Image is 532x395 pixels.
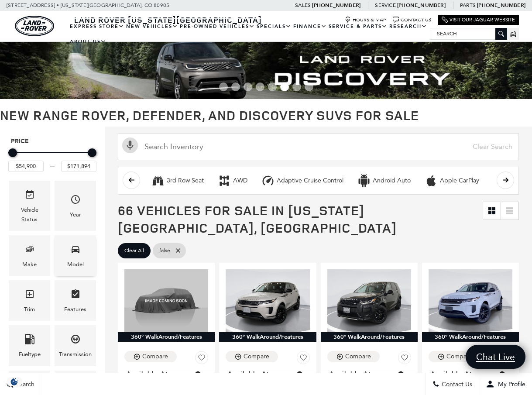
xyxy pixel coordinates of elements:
[7,2,169,8] a: [STREET_ADDRESS] • [US_STATE][GEOGRAPHIC_DATA], CO 80905
[70,210,81,220] div: Year
[61,161,96,172] input: Maximum
[118,133,519,160] input: Search Inventory
[388,19,428,34] a: Research
[9,325,50,366] div: FueltypeFueltype
[8,161,44,172] input: Minimum
[312,2,360,9] a: [PHONE_NUMBER]
[9,280,50,321] div: TrimTrim
[127,369,194,388] span: Available at Retailer
[479,373,532,395] button: Open user profile menu
[19,350,41,359] div: Fueltype
[195,351,208,368] button: Save Vehicle
[277,177,343,185] div: Adaptive Cruise Control
[431,369,498,388] span: Available at Retailer
[442,17,515,23] a: Visit Our Jaguar Website
[329,369,397,388] span: Available at Retailer
[429,269,512,332] img: 2025 LAND ROVER Range Rover Evoque S
[460,2,476,8] span: Parts
[159,245,170,256] span: false
[420,172,484,190] button: Apple CarPlayApple CarPlay
[257,172,348,190] button: Adaptive Cruise ControlAdaptive Cruise Control
[69,34,107,49] a: About Us
[11,137,94,145] h5: Price
[398,351,411,368] button: Save Vehicle
[292,82,301,91] span: Go to slide 7
[357,174,371,187] div: Android Auto
[118,332,215,342] div: 360° WalkAround/Features
[477,2,525,9] a: [PHONE_NUMBER]
[397,2,446,9] a: [PHONE_NUMBER]
[24,287,35,305] span: Trim
[228,369,295,388] span: Available at Retailer
[55,235,96,276] div: ModelModel
[69,14,267,25] a: Land Rover [US_STATE][GEOGRAPHIC_DATA]
[375,2,395,8] span: Service
[305,82,313,91] span: Go to slide 8
[88,148,96,157] div: Maximum Price
[233,177,247,185] div: AWD
[345,353,371,361] div: Compare
[194,369,202,388] span: Vehicle is in stock and ready for immediate delivery. Due to demand, availability is subject to c...
[429,351,481,362] button: Compare Vehicle
[256,19,292,34] a: Specials
[118,201,397,237] span: 66 Vehicles for Sale in [US_STATE][GEOGRAPHIC_DATA], [GEOGRAPHIC_DATA]
[9,181,50,231] div: VehicleVehicle Status
[439,381,472,388] span: Contact Us
[124,351,177,362] button: Compare Vehicle
[292,19,328,34] a: Finance
[425,174,438,187] div: Apple CarPlay
[218,174,231,187] div: AWD
[466,345,525,369] a: Chat Live
[55,325,96,366] div: TransmissionTransmission
[125,19,179,34] a: New Vehicles
[55,280,96,321] div: FeaturesFeatures
[226,269,309,332] img: 2026 LAND ROVER Range Rover Evoque S
[219,82,228,91] span: Go to slide 1
[123,172,140,189] button: scroll left
[70,332,81,350] span: Transmission
[67,260,84,269] div: Model
[24,187,35,205] span: Vehicle
[15,205,44,224] div: Vehicle Status
[167,177,204,185] div: 3rd Row Seat
[327,351,380,362] button: Compare Vehicle
[124,269,208,332] img: 2026 LAND ROVER Range Rover Evoque S
[4,377,24,386] section: Click to Open Cookie Consent Modal
[430,28,507,39] input: Search
[256,82,264,91] span: Go to slide 4
[70,192,81,210] span: Year
[321,332,418,342] div: 360° WalkAround/Features
[345,17,386,23] a: Hours & Map
[440,177,479,185] div: Apple CarPlay
[397,369,405,388] span: Vehicle is in stock and ready for immediate delivery. Due to demand, availability is subject to c...
[295,369,303,388] span: Vehicle is in stock and ready for immediate delivery. Due to demand, availability is subject to c...
[280,82,289,91] span: Go to slide 6
[231,82,240,91] span: Go to slide 2
[64,305,86,314] div: Features
[69,19,125,34] a: EXPRESS STORE
[393,17,431,23] a: Contact Us
[24,332,35,350] span: Fueltype
[69,19,430,49] nav: Main Navigation
[22,260,37,269] div: Make
[497,172,514,189] button: scroll right
[147,172,209,190] button: 3rd Row Seat3rd Row Seat
[268,82,277,91] span: Go to slide 5
[327,269,411,332] img: 2025 LAND ROVER Discovery Sport S
[142,353,168,361] div: Compare
[498,369,506,388] span: Vehicle is in stock and ready for immediate delivery. Due to demand, availability is subject to c...
[295,2,311,8] span: Sales
[244,353,269,361] div: Compare
[328,19,388,34] a: Service & Parts
[4,377,24,386] img: Opt-Out Icon
[219,332,316,342] div: 360° WalkAround/Features
[70,242,81,260] span: Model
[213,172,252,190] button: AWDAWD
[472,351,519,363] span: Chat Live
[226,351,278,362] button: Compare Vehicle
[179,19,256,34] a: Pre-Owned Vehicles
[422,332,519,342] div: 360° WalkAround/Features
[24,242,35,260] span: Make
[446,353,472,361] div: Compare
[74,14,262,25] span: Land Rover [US_STATE][GEOGRAPHIC_DATA]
